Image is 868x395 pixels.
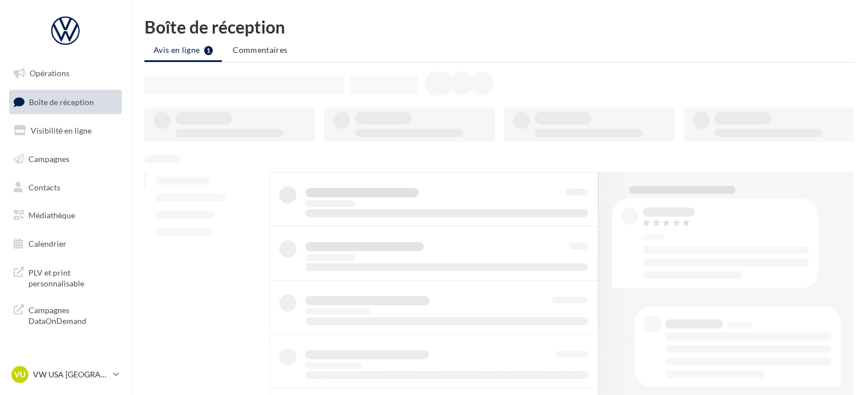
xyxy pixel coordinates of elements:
[7,203,124,227] a: Médiathèque
[7,61,124,85] a: Opérations
[144,18,854,35] div: Boîte de réception
[9,364,122,385] a: VU VW USA [GEOGRAPHIC_DATA]
[7,147,124,171] a: Campagnes
[28,239,67,248] span: Calendrier
[7,119,124,143] a: Visibilité en ligne
[7,176,124,199] a: Contacts
[28,210,75,220] span: Médiathèque
[14,369,26,380] span: VU
[233,45,287,55] span: Commentaires
[28,154,69,164] span: Campagnes
[30,68,69,78] span: Opérations
[7,90,124,114] a: Boîte de réception
[31,126,92,135] span: Visibilité en ligne
[28,182,60,192] span: Contacts
[7,298,124,331] a: Campagnes DataOnDemand
[28,302,117,327] span: Campagnes DataOnDemand
[7,232,124,256] a: Calendrier
[33,369,109,380] p: VW USA [GEOGRAPHIC_DATA]
[7,260,124,294] a: PLV et print personnalisable
[29,97,94,106] span: Boîte de réception
[28,265,117,289] span: PLV et print personnalisable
